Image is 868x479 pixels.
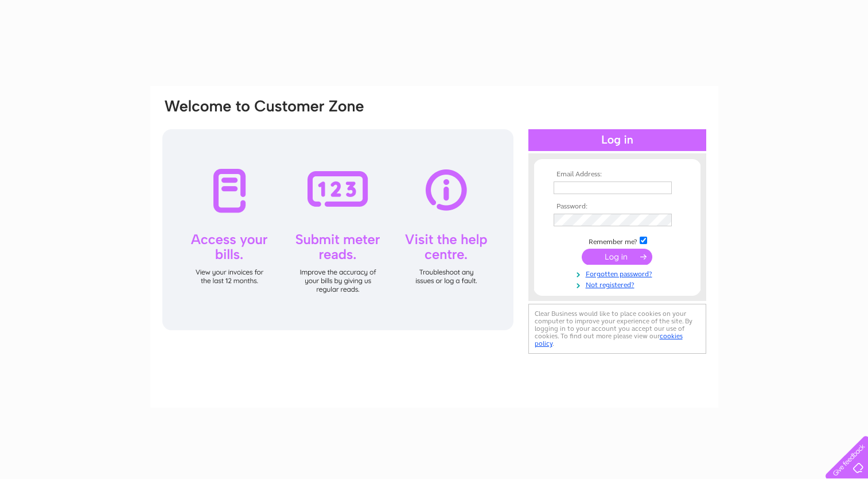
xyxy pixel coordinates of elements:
a: Not registered? [554,279,684,289]
th: Password: [551,203,684,211]
a: Forgotten password? [554,268,684,279]
td: Remember me? [551,235,684,246]
th: Email Address: [551,171,684,179]
input: Submit [582,249,652,265]
div: Clear Business would like to place cookies on your computer to improve your experience of the sit... [528,304,706,354]
a: cookies policy [535,332,683,347]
